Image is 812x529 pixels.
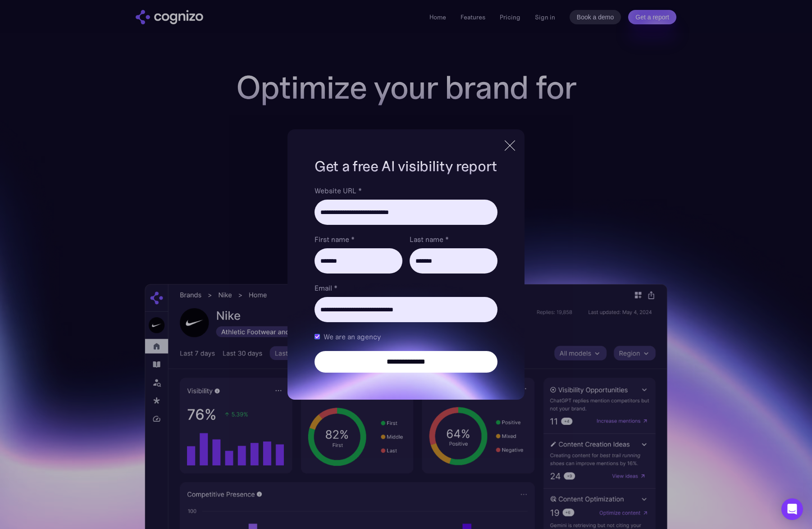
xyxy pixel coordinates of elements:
h1: Get a free AI visibility report [315,156,497,176]
label: Email * [315,283,497,293]
label: Website URL * [315,185,497,196]
span: We are an agency [324,331,381,342]
form: Brand Report Form [315,185,497,373]
label: Last name * [410,234,497,245]
div: Open Intercom Messenger [781,498,803,520]
label: First name * [315,234,402,245]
